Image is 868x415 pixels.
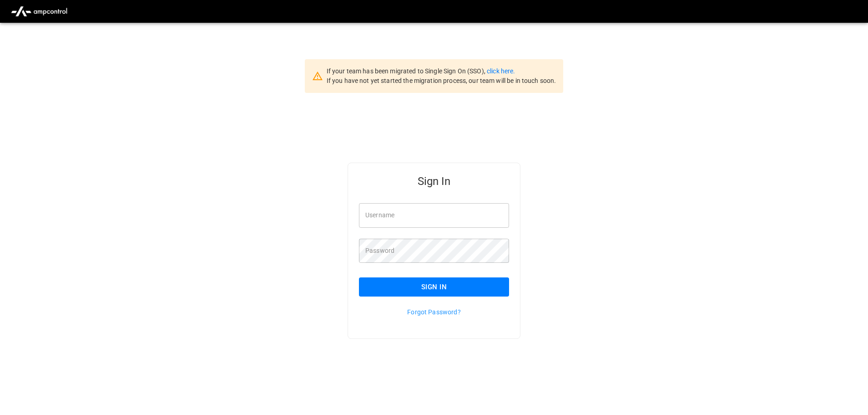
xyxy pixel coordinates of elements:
[327,67,487,75] span: If your team has been migrated to Single Sign On (SSO),
[487,67,515,75] a: click here.
[359,174,509,189] h5: Sign In
[359,277,509,297] button: Sign In
[7,3,71,20] img: ampcontrol.io logo
[359,307,509,317] p: Forgot Password?
[327,77,556,84] span: If you have not yet started the migration process, our team will be in touch soon.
